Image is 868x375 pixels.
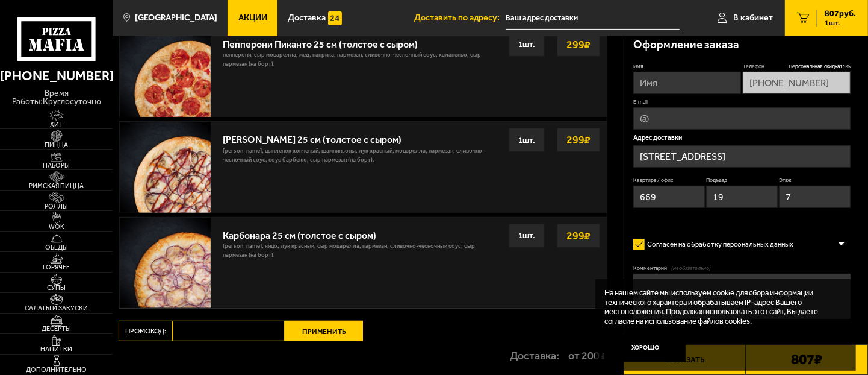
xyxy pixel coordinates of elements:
[119,217,607,308] a: Карбонара 25 см (толстое с сыром)[PERSON_NAME], яйцо, лук красный, сыр Моцарелла, пармезан, сливо...
[119,26,607,117] a: Пепперони Пиканто 25 см (толстое с сыром)пепперони, сыр Моцарелла, мед, паприка, пармезан, сливоч...
[288,14,326,22] span: Доставка
[633,235,802,253] label: Согласен на обработку персональных данных
[733,14,773,22] span: В кабинет
[604,335,686,362] button: Хорошо
[509,128,545,152] div: 1 шт.
[825,10,856,18] span: 807 руб.
[119,321,173,341] label: Промокод:
[706,177,778,184] label: Подъезд
[779,177,851,184] label: Этаж
[223,50,500,74] p: пепперони, сыр Моцарелла, мед, паприка, пармезан, сливочно-чесночный соус, халапеньо, сыр пармеза...
[563,128,594,151] strong: 299 ₽
[414,14,506,22] span: Доставить по адресу:
[568,350,607,361] strong: от 200 ₽
[285,321,363,341] button: Применить
[223,128,500,145] div: [PERSON_NAME] 25 см (толстое с сыром)
[223,241,500,265] p: [PERSON_NAME], яйцо, лук красный, сыр Моцарелла, пармезан, сливочно-чесночный соус, сыр пармезан ...
[509,224,545,248] div: 1 шт.
[633,265,851,273] label: Комментарий
[223,33,500,50] div: Пепперони Пиканто 25 см (толстое с сыром)
[506,7,679,30] input: Ваш адрес доставки
[633,39,739,51] h3: Оформление заказа
[328,11,342,25] img: 15daf4d41897b9f0e9f617042186c801.svg
[223,146,500,170] p: [PERSON_NAME], цыпленок копченый, шампиньоны, лук красный, моцарелла, пармезан, сливочно-чесночны...
[223,224,500,241] div: Карбонара 25 см (толстое с сыром)
[633,134,851,141] p: Адрес доставки
[506,7,679,30] span: Парашютная улица, 12
[825,19,856,27] span: 1 шт.
[510,350,559,361] p: Доставка:
[633,107,851,130] input: @
[509,33,545,57] div: 1 шт.
[743,72,851,94] input: +7 (
[135,14,217,22] span: [GEOGRAPHIC_DATA]
[743,63,851,71] label: Телефон
[563,224,594,247] strong: 299 ₽
[633,177,705,184] label: Квартира / офис
[563,33,594,56] strong: 299 ₽
[633,72,741,94] input: Имя
[604,288,840,326] p: На нашем сайте мы используем cookie для сбора информации технического характера и обрабатываем IP...
[633,98,851,106] label: E-mail
[672,265,711,273] span: (необязательно)
[238,14,267,22] span: Акции
[633,63,741,71] label: Имя
[119,121,607,212] a: [PERSON_NAME] 25 см (толстое с сыром)[PERSON_NAME], цыпленок копченый, шампиньоны, лук красный, м...
[789,63,851,71] span: Персональная скидка 15 %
